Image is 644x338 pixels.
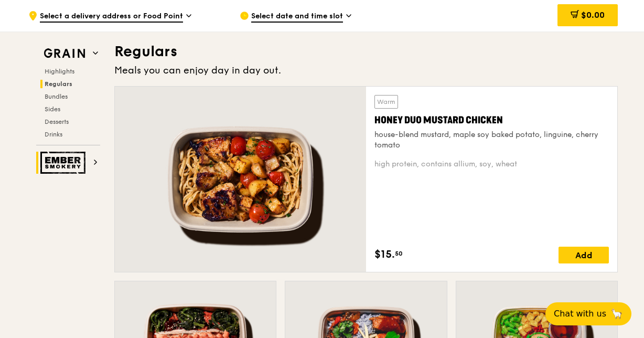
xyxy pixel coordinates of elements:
[395,249,403,258] span: 50
[554,308,606,320] span: Chat with us
[45,131,62,138] span: Drinks
[374,130,609,151] div: house-blend mustard, maple soy baked potato, linguine, cherry tomato
[545,302,631,325] button: Chat with us🦙
[45,118,69,125] span: Desserts
[374,113,609,128] div: Honey Duo Mustard Chicken
[610,308,623,320] span: 🦙
[45,93,68,100] span: Bundles
[251,11,343,23] span: Select date and time slot
[374,95,398,109] div: Warm
[114,63,618,78] div: Meals you can enjoy day in day out.
[40,11,183,23] span: Select a delivery address or Food Point
[559,247,609,263] div: Add
[45,105,60,113] span: Sides
[40,152,89,174] img: Ember Smokery web logo
[40,44,89,63] img: Grain web logo
[45,80,72,88] span: Regulars
[581,10,605,20] span: $0.00
[114,42,618,61] h3: Regulars
[374,159,609,170] div: high protein, contains allium, soy, wheat
[374,247,395,262] span: $15.
[45,68,74,75] span: Highlights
